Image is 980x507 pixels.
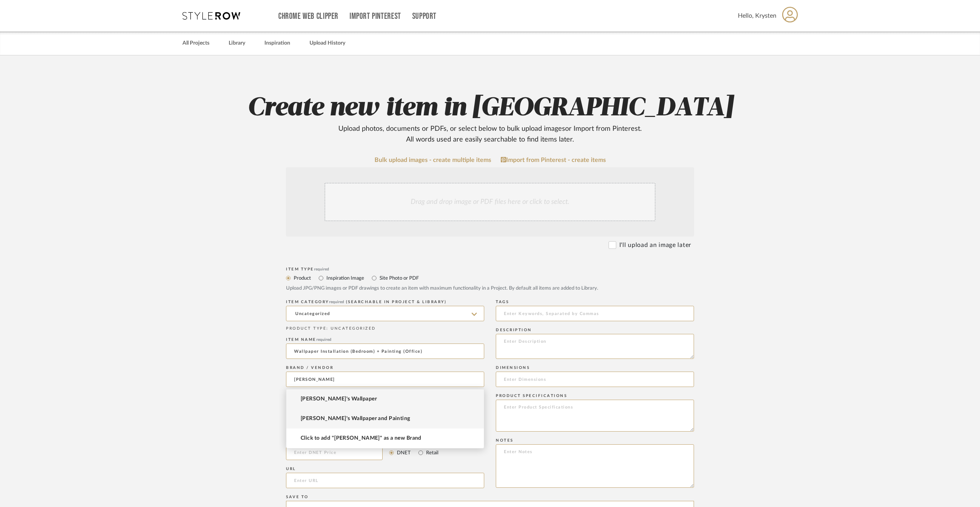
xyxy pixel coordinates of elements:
[286,365,484,370] div: Brand / Vendor
[496,328,694,332] div: Description
[286,495,694,499] div: Save To
[496,372,694,387] input: Enter Dimensions
[496,365,694,370] div: Dimensions
[379,274,419,282] label: Site Photo or PDF
[286,300,484,304] div: ITEM CATEGORY
[619,240,691,250] label: I'll upload an image later
[286,306,484,321] input: Type a category to search and select
[329,300,344,304] span: required
[396,449,411,457] label: DNET
[389,445,438,460] mat-radio-group: Select price type
[375,157,491,163] a: Bulk upload images - create multiple items
[501,157,606,163] a: Import from Pinterest - create items
[346,300,447,304] span: (Searchable in Project & Library)
[316,338,331,342] span: required
[286,326,484,332] div: PRODUCT TYPE
[286,473,484,488] input: Enter URL
[286,273,694,283] mat-radio-group: Select item type
[412,13,436,20] a: Support
[264,38,290,48] a: Inspiration
[293,274,311,282] label: Product
[286,467,484,471] div: URL
[301,435,421,442] span: Click to add "[PERSON_NAME]" as a new Brand
[182,38,209,48] a: All Projects
[326,274,364,282] label: Inspiration Image
[301,396,377,402] span: [PERSON_NAME]'s Wallpaper
[286,267,694,272] div: Item Type
[286,285,694,292] div: Upload JPG/PNG images or PDF drawings to create an item with maximum functionality in a Project. ...
[245,93,735,145] h2: Create new item in [GEOGRAPHIC_DATA]
[496,394,694,398] div: Product Specifications
[496,300,694,304] div: Tags
[286,344,484,359] input: Enter Name
[314,267,329,271] span: required
[229,38,245,48] a: Library
[738,11,776,20] span: Hello, Krysten
[326,327,376,330] span: : UNCATEGORIZED
[425,449,438,457] label: Retail
[496,306,694,321] input: Enter Keywords, Separated by Commas
[286,337,484,342] div: Item name
[350,13,401,20] a: Import Pinterest
[309,38,345,48] a: Upload History
[332,123,648,145] div: Upload photos, documents or PDFs, or select below to bulk upload images or Import from Pinterest ...
[286,445,383,460] input: Enter DNET Price
[286,372,484,387] input: Unknown
[301,415,410,422] span: [PERSON_NAME]'s Wallpaper and Painting
[278,13,338,20] a: Chrome Web Clipper
[496,438,694,443] div: Notes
